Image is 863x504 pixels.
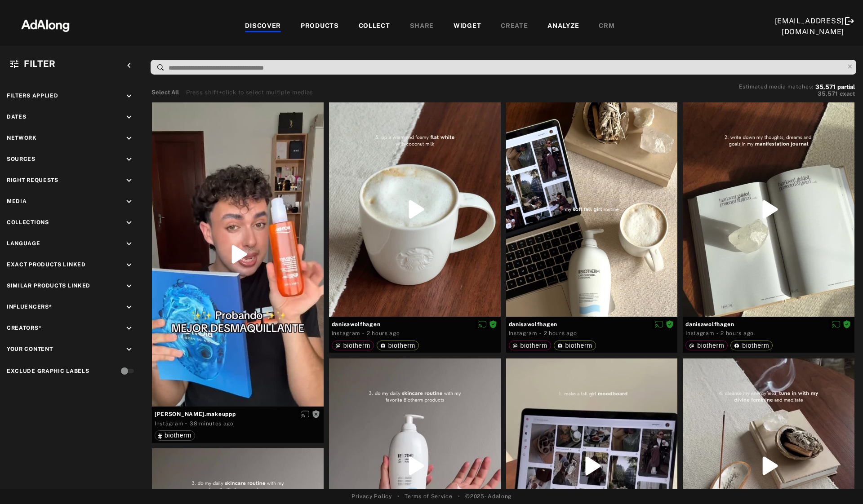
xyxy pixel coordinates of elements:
[489,321,497,327] span: Rights agreed
[405,492,452,500] a: Terms of Service
[351,492,392,500] a: Privacy Policy
[158,432,191,438] div: biotherm
[689,342,724,349] div: biotherm
[124,281,134,291] i: keyboard_arrow_down
[151,88,179,97] button: Select All
[124,323,134,333] i: keyboard_arrow_down
[410,21,434,32] div: SHARE
[742,342,769,349] span: biotherm
[362,330,365,337] span: ·
[367,330,400,336] time: 2025-09-10T08:27:11.000Z
[155,420,183,428] div: Instagram
[124,61,134,71] i: keyboard_arrow_left
[124,176,134,186] i: keyboard_arrow_down
[7,177,58,183] span: Right Requests
[124,345,134,354] i: keyboard_arrow_down
[332,329,360,337] div: Instagram
[6,11,85,38] img: 63233d7d88ed69de3c212112c67096b6.png
[7,219,49,225] span: Collections
[343,342,370,349] span: biotherm
[124,239,134,249] i: keyboard_arrow_down
[501,21,528,32] div: CREATE
[829,319,843,329] button: Disable diffusion on this media
[124,155,134,164] i: keyboard_arrow_down
[739,89,855,98] button: 35,571exact
[7,346,53,352] span: Your Content
[124,197,134,207] i: keyboard_arrow_down
[544,330,577,336] time: 2025-09-10T08:27:11.000Z
[739,84,814,90] span: Estimated media matches:
[245,21,281,32] div: DISCOVER
[124,302,134,312] i: keyboard_arrow_down
[312,411,320,417] span: Rights not requested
[7,325,41,331] span: Creators*
[185,420,187,427] span: ·
[388,342,415,349] span: biotherm
[565,342,592,349] span: biotherm
[734,342,769,349] div: biotherm
[24,58,56,69] span: Filter
[818,90,838,97] span: 35,571
[476,319,489,329] button: Disable diffusion on this media
[359,21,390,32] div: COLLECT
[7,156,36,162] span: Sources
[7,367,89,375] div: Exclude Graphic Labels
[520,342,547,349] span: biotherm
[7,261,86,268] span: Exact Products Linked
[397,492,400,500] span: •
[124,112,134,122] i: keyboard_arrow_down
[7,240,40,247] span: Language
[454,21,481,32] div: WIDGET
[599,21,614,32] div: CRM
[155,410,321,418] span: [PERSON_NAME].makeuppp
[124,218,134,228] i: keyboard_arrow_down
[539,330,542,337] span: ·
[332,320,498,328] span: danisawolfhagen
[547,21,579,32] div: ANALYZE
[685,329,714,337] div: Instagram
[697,342,724,349] span: biotherm
[7,114,27,120] span: Dates
[124,91,134,101] i: keyboard_arrow_down
[685,320,852,328] span: danisawolfhagen
[815,85,855,89] button: 35,571partial
[186,88,313,97] div: Press shift+click to select multiple medias
[7,93,58,99] span: Filters applied
[7,304,52,310] span: Influencers*
[7,198,27,204] span: Media
[298,409,312,419] button: Enable diffusion on this media
[465,492,512,500] span: © 2025 - Adalong
[301,21,339,32] div: PRODUCTS
[380,342,415,349] div: biotherm
[775,16,845,37] div: [EMAIL_ADDRESS][DOMAIN_NAME]
[509,320,675,328] span: danisawolfhagen
[7,135,37,141] span: Network
[165,432,191,439] span: biotherm
[7,283,90,289] span: Similar Products Linked
[652,319,666,329] button: Disable diffusion on this media
[509,329,537,337] div: Instagram
[843,321,851,327] span: Rights agreed
[124,260,134,270] i: keyboard_arrow_down
[721,330,754,336] time: 2025-09-10T08:27:11.000Z
[666,321,674,327] span: Rights agreed
[815,84,836,90] span: 35,571
[512,342,547,349] div: biotherm
[124,133,134,143] i: keyboard_arrow_down
[458,492,460,500] span: •
[190,420,234,427] time: 2025-09-10T09:21:49.000Z
[818,461,863,504] iframe: Chat Widget
[557,342,592,349] div: biotherm
[335,342,370,349] div: biotherm
[716,330,719,337] span: ·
